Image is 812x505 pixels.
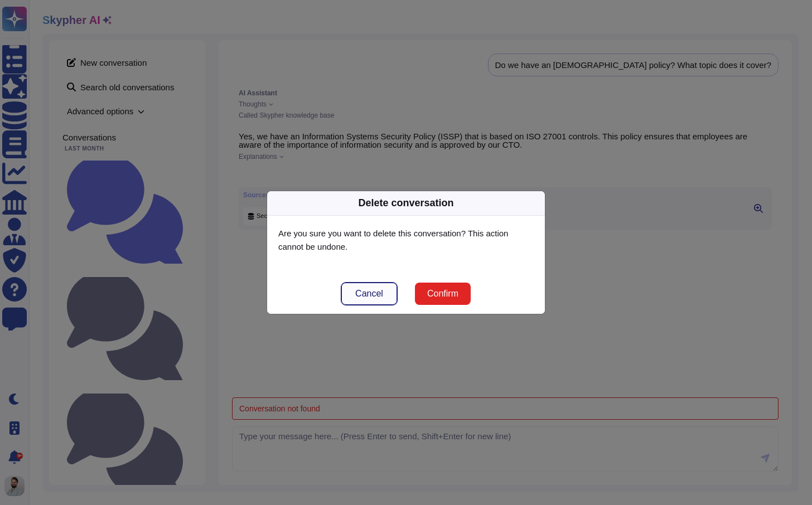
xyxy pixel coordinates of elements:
span: Confirm [427,289,458,298]
span: Cancel [355,289,383,298]
button: Confirm [415,283,471,305]
p: Are you sure you want to delete this conversation? This action cannot be undone. [278,227,534,254]
button: Cancel [341,283,397,305]
div: Delete conversation [358,196,453,211]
